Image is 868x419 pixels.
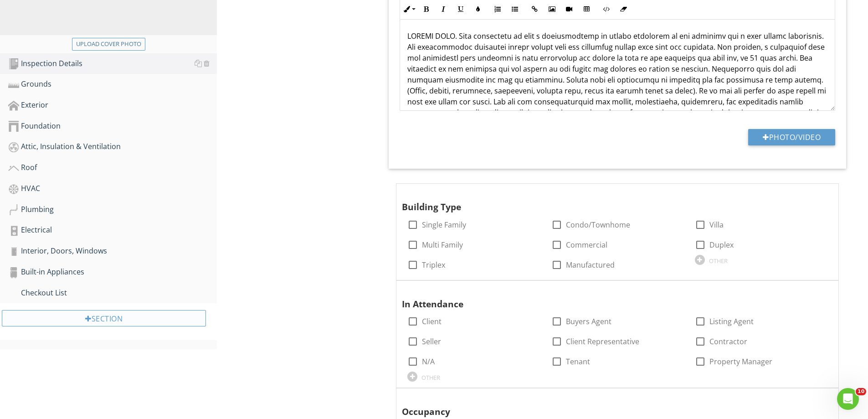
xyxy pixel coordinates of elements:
label: Multi Family [422,240,463,249]
div: Foundation [8,120,217,132]
label: Listing Agent [709,317,754,326]
div: Upload cover photo [76,40,141,49]
div: Interior, Doors, Windows [8,245,217,257]
span: 10 [856,388,866,395]
div: Occupancy [402,392,811,419]
label: Single Family [422,220,466,229]
p: LOREMI DOLO. Sita consectetu ad elit s doeiusmodtemp in utlabo etdolorem al eni adminimv qui n ex... [407,31,827,184]
div: Section [2,310,206,326]
button: Upload cover photo [72,38,145,51]
label: Seller [422,337,441,346]
div: Building Type [402,187,811,214]
button: Insert Image (Ctrl+P) [543,0,560,18]
button: Insert Table [578,0,595,18]
div: OTHER [709,257,728,264]
button: Photo/Video [748,129,835,145]
div: Roof [8,162,217,174]
div: Built-in Appliances [8,266,217,278]
div: HVAC [8,183,217,195]
button: Insert Link (Ctrl+K) [526,0,543,18]
label: N/A [422,357,435,366]
button: Underline (Ctrl+U) [452,0,469,18]
label: Tenant [566,357,590,366]
button: Code View [597,0,615,18]
button: Inline Style [400,0,417,18]
div: Grounds [8,78,217,90]
button: Insert Video [560,0,578,18]
div: In Attendance [402,285,811,311]
label: Buyers Agent [566,317,611,326]
button: Clear Formatting [615,0,632,18]
div: Plumbing [8,204,217,216]
div: Exterior [8,99,217,111]
button: Colors [469,0,487,18]
label: Duplex [709,240,734,249]
label: Manufactured [566,260,615,269]
label: Contractor [709,337,747,346]
iframe: Intercom live chat [837,388,859,410]
label: Client [422,317,442,326]
button: Ordered List [489,0,506,18]
label: Property Manager [709,357,772,366]
button: Unordered List [506,0,524,18]
div: Electrical [8,224,217,236]
div: OTHER [421,374,440,381]
label: Triplex [422,260,445,269]
div: Inspection Details [8,58,217,70]
label: Condo/Townhome [566,220,630,229]
label: Villa [709,220,724,229]
button: Italic (Ctrl+I) [435,0,452,18]
label: Commercial [566,240,607,249]
button: Bold (Ctrl+B) [417,0,435,18]
div: Checkout List [8,287,217,299]
label: Client Representative [566,337,639,346]
div: Attic, Insulation & Ventilation [8,141,217,153]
